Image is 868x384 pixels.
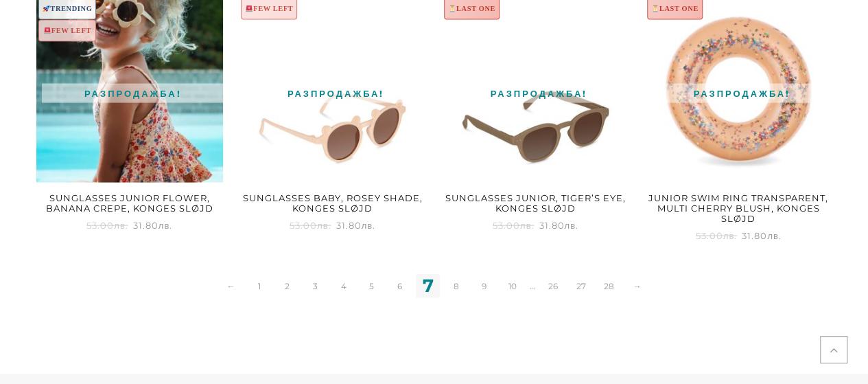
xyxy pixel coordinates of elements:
span: 31.80 [742,230,782,241]
span: лв. [767,230,782,241]
span: Разпродажба! [244,84,426,103]
span: 53.00 [493,220,535,231]
a: 10 [500,274,524,298]
a: ← [219,274,243,298]
h2: Sunglasses Baby, Rosey Shade, Konges Sløjd [239,188,426,218]
span: лв. [114,220,128,231]
span: … [528,274,537,298]
a: 26 [541,274,565,298]
a: 27 [569,274,593,298]
span: 7 [416,274,440,298]
h2: Junior Swim Ring Transparent, Multi Cherry Blush, Konges Sløjd [645,188,832,228]
span: лв. [564,220,578,231]
a: 28 [597,274,621,298]
span: Разпродажба! [650,84,832,103]
a: 6 [388,274,412,298]
a: → [625,274,649,298]
span: Разпродажба! [42,84,224,103]
a: 5 [360,274,384,298]
a: 9 [472,274,496,298]
span: лв. [723,230,738,241]
a: 8 [444,274,468,298]
h2: Sunglasses Junior, Tiger’s Eye, Konges Sløjd [442,188,629,218]
a: 2 [275,274,299,298]
span: 31.80 [336,220,376,231]
span: Разпродажба! [447,84,629,103]
span: 31.80 [539,220,578,231]
span: 31.80 [133,220,173,231]
span: 53.00 [290,220,331,231]
span: лв. [317,220,331,231]
span: лв. [159,220,173,231]
span: 53.00 [696,230,738,241]
a: 3 [303,274,327,298]
h2: Sunglasses Junior Flower, Banana Crepe, Konges Sløjd [36,188,224,218]
span: лв. [520,220,535,231]
a: 1 [247,274,271,298]
span: лв. [362,220,376,231]
a: 4 [331,274,355,298]
span: 53.00 [86,220,128,231]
